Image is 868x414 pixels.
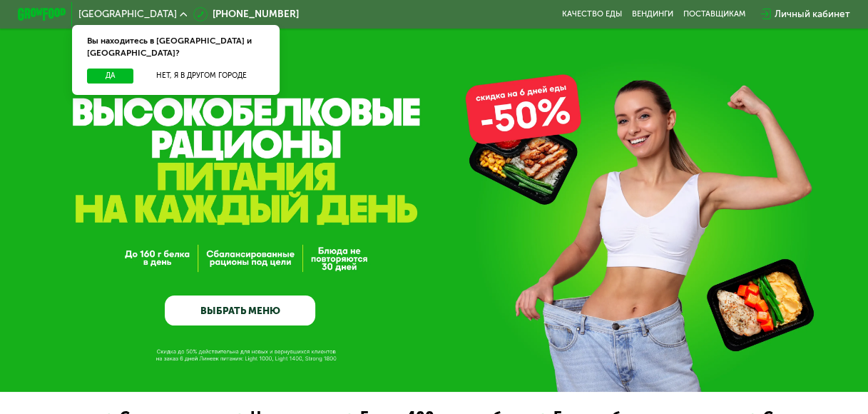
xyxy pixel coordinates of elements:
div: Вы находитесь в [GEOGRAPHIC_DATA] и [GEOGRAPHIC_DATA]? [72,25,280,69]
button: Нет, я в другом городе [138,69,265,84]
a: [PHONE_NUMBER] [193,7,299,21]
div: поставщикам [683,9,745,19]
a: Вендинги [632,9,673,19]
a: Качество еды [562,9,622,19]
span: [GEOGRAPHIC_DATA] [78,9,177,19]
div: Личный кабинет [775,7,850,21]
button: Да [87,69,133,84]
a: ВЫБРАТЬ МЕНЮ [165,296,315,325]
